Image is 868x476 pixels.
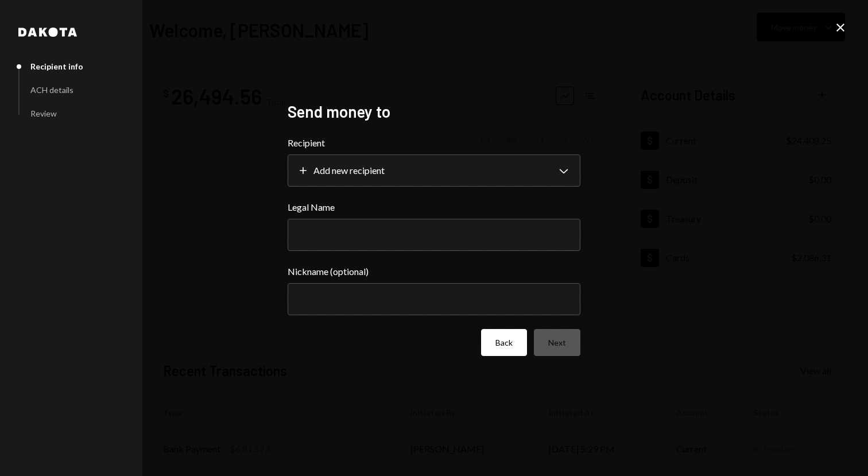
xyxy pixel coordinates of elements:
label: Nickname (optional) [288,265,580,278]
div: ACH details [30,85,73,95]
h2: Send money to [288,100,580,123]
button: Recipient [288,154,580,187]
div: Recipient info [30,61,83,71]
div: Review [30,109,57,118]
label: Recipient [288,136,580,150]
label: Legal Name [288,200,580,214]
button: Back [481,329,527,356]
